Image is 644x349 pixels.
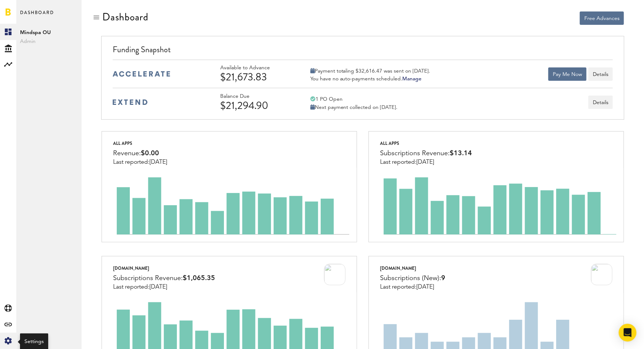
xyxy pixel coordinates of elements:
[113,99,148,105] img: extend-medium-blue-logo.svg
[580,11,624,25] button: Free Advances
[20,28,78,37] span: Mindspa OU
[141,150,159,157] span: $0.00
[377,313,382,317] text: 10
[310,76,430,82] div: You have no auto-payments scheduled.
[377,207,382,211] text: 1K
[113,284,215,290] div: Last reported:
[110,296,115,300] text: 2K
[588,96,613,109] button: Details
[380,233,382,236] text: 0
[113,273,215,284] div: Subscriptions Revenue:
[220,100,291,112] div: $21,294.90
[110,327,115,330] text: 1K
[380,148,472,159] div: Subscriptions Revenue:
[110,211,115,215] text: 1K
[102,11,148,23] div: Dashboard
[20,8,54,24] span: Dashboard
[450,150,472,157] span: $13.14
[113,44,613,60] div: Funding Snapshot
[220,65,291,71] div: Available to Advance
[20,37,78,46] span: Admin
[588,67,613,81] button: Details
[310,68,430,74] div: Payment totaling $32,616.47 was sent on [DATE].
[220,71,291,83] div: $21,673.83
[149,284,167,290] span: [DATE]
[324,264,346,285] img: 100x100bb_QDAQhIW.jpg
[113,139,167,148] div: All apps
[377,182,382,185] text: 2K
[548,67,587,81] button: Pay Me Now
[110,189,115,193] text: 2K
[403,76,422,82] a: Manage
[113,71,170,77] img: accelerate-medium-blue-logo.svg
[380,336,382,339] text: 5
[441,275,445,282] span: 9
[380,273,445,284] div: Subscriptions (New):
[113,264,215,273] div: [DOMAIN_NAME]
[310,96,398,103] div: 1 PO Open
[183,275,215,282] span: $1,065.35
[619,324,637,342] div: Open Intercom Messenger
[149,159,167,165] span: [DATE]
[220,93,291,100] div: Balance Due
[380,159,472,166] div: Last reported:
[310,104,398,111] div: Next payment collected on [DATE].
[416,284,434,290] span: [DATE]
[113,159,167,166] div: Last reported:
[113,233,115,236] text: 0
[380,139,472,148] div: All apps
[380,284,445,290] div: Last reported:
[54,5,81,12] span: Support
[24,338,44,345] div: Settings
[591,264,612,285] img: 100x100bb_QDAQhIW.jpg
[416,159,434,165] span: [DATE]
[380,264,445,273] div: [DOMAIN_NAME]
[113,148,167,159] div: Revenue:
